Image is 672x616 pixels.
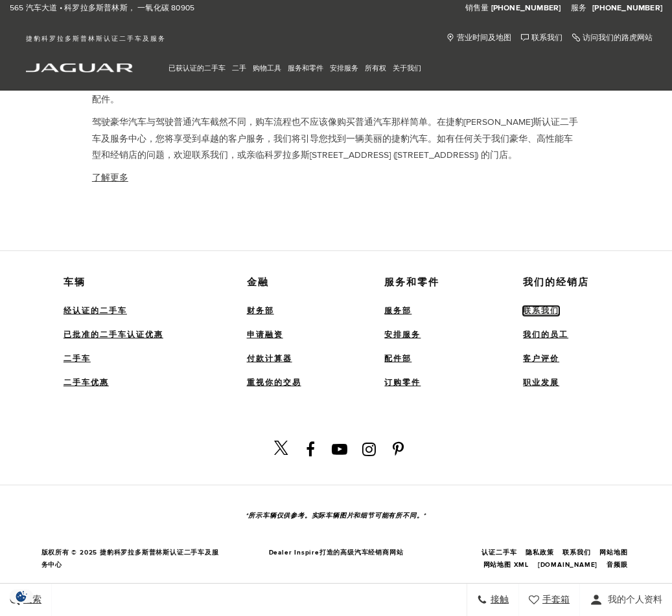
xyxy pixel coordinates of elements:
font: 服务 [571,3,586,13]
font: 接触 [491,594,509,605]
a: Dealer Inspire [269,549,319,556]
font: 手套箱 [542,594,570,605]
a: 申请融资 [247,330,283,340]
a: 联系我们 [562,549,590,556]
font: 联系我们 [531,33,562,43]
a: 二手车 [64,354,91,364]
a: 隐私政策 [526,549,553,556]
a: 已获认证的二手车 [165,57,229,80]
a: 565 汽车大道 • 科罗拉多斯普林斯， 一氧化碳 80905 [10,3,194,14]
font: [PHONE_NUMBER] [491,3,561,13]
a: 联系我们 [521,32,562,43]
a: 已批准的二手车认证优惠 [64,330,163,340]
font: [PHONE_NUMBER] [592,3,662,13]
a: 关于我们 [389,57,424,80]
section: Click to Open Cookie Consent Modal [6,589,36,603]
font: 科罗拉多斯普林斯， [64,3,135,13]
font: 购物工具 [253,64,281,72]
a: [DOMAIN_NAME] [538,561,597,569]
a: 我们的员工 [523,330,568,340]
font: 已获认证的二手车 [168,64,226,72]
a: 网站地图 XML [483,561,529,569]
a: 联系我们 [523,306,559,316]
font: 付款计算器 [247,354,292,364]
font: 我们的经销店 [523,276,589,289]
font: 安排服务 [330,64,358,72]
a: 网站地图 [599,549,627,556]
a: 捷豹科罗拉多斯普林斯认证二手车及服务 [19,33,172,43]
a: 安排服务 [327,57,362,80]
font: 版权所有 © 2025 捷豹科罗拉多斯普林斯认证二手车及服务中心 [41,549,219,569]
a: 服务部 [384,306,411,316]
a: 配件部 [384,354,411,364]
font: 80905 [171,3,194,13]
a: [PHONE_NUMBER] [491,3,561,14]
a: 财务部 [247,306,274,316]
a: 服务和零件 [284,57,327,80]
font: 车辆 [64,276,86,289]
img: 捷豹 [26,63,133,72]
font: 服务和零件 [384,276,439,289]
a: 重视你的交易 [247,378,301,388]
font: 服务和零件 [288,64,323,72]
a: 在新窗口中打开 Instagram [359,439,378,459]
a: 在新窗口中打开 Twitter [272,439,291,459]
font: 所有权 [365,64,386,72]
font: 营业时间及地图 [457,33,511,43]
a: 营业时间及地图 [446,32,511,43]
a: 手套箱 [519,584,580,616]
a: 二手车优惠 [64,378,109,388]
img: Opt-Out Icon [6,589,36,603]
button: 打开用户资料菜单 [580,584,672,616]
a: 职业发展 [523,378,559,388]
font: 一氧化碳 [137,3,169,13]
a: 了解更多 [92,172,128,183]
font: 金融 [247,276,269,289]
a: 二手 [229,57,249,80]
font: 捷豹科罗拉多斯普林斯认证二手车及服务 [26,33,166,43]
font: 驾驶豪华汽车与驾驶普通汽车截然不同，购车流程也不应该像购买普通汽车那样简单。在捷豹[PERSON_NAME]斯认证二手车及服务中心，您将享受到卓越的客户服务，我们将引导您找到一辆美丽的捷豹汽车。... [92,116,578,160]
a: 订购零件 [384,378,421,388]
a: 认证二手车 [481,549,516,556]
a: 在新窗口中打开 Youtube-play [330,439,349,459]
font: 打造的高级汽车经销商网站 [319,549,404,556]
a: 音频眼 [607,561,627,569]
a: [PHONE_NUMBER] [592,3,662,14]
a: 经认证的二手车 [64,306,127,316]
a: 访问我们的路虎网站 [572,32,653,43]
font: 关于我们 [393,64,421,72]
font: 二手 [232,64,246,72]
a: 美洲虎 [26,61,133,72]
a: 安排服务 [384,330,421,340]
font: 我的个人资料 [608,594,662,605]
a: 客户评价 [523,354,559,364]
nav: 主导航 [165,57,424,80]
a: 在新窗口中打开 Pinterest-p [388,439,408,459]
font: 565 汽车大道 • [10,3,62,13]
font: *所示车辆仅供参考。实际车辆图片和细节可能有所不同。* [246,512,427,520]
a: 在新窗口中打开 Facebook [301,439,320,459]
